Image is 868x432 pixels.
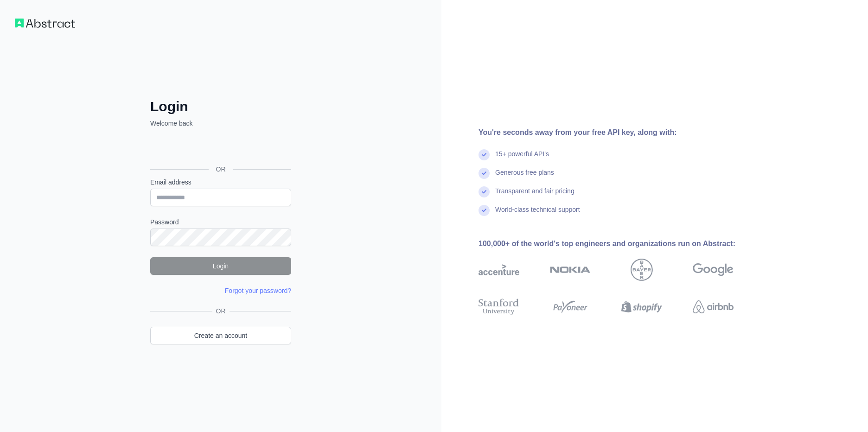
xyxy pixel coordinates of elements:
[150,327,291,344] a: Create an account
[550,259,591,281] img: nokia
[479,297,519,317] img: stanford university
[631,259,653,281] img: bayer
[495,168,554,186] div: Generous free plans
[479,205,490,216] img: check mark
[150,119,291,128] p: Welcome back
[209,165,233,174] span: OR
[150,98,291,115] h2: Login
[495,186,574,205] div: Transparent and fair pricing
[495,149,549,168] div: 15+ powerful API's
[621,297,662,317] img: shopify
[212,306,230,316] span: OR
[150,217,291,227] label: Password
[225,287,291,294] a: Forgot your password?
[479,238,763,249] div: 100,000+ of the world's top engineers and organizations run on Abstract:
[479,168,490,179] img: check mark
[150,257,291,275] button: Login
[150,178,291,187] label: Email address
[550,297,591,317] img: payoneer
[693,259,734,281] img: google
[479,259,519,281] img: accenture
[479,186,490,197] img: check mark
[495,205,580,223] div: World-class technical support
[146,138,294,159] iframe: Кнопка "Войти с аккаунтом Google"
[693,297,734,317] img: airbnb
[15,19,75,28] img: Workflow
[479,149,490,160] img: check mark
[479,127,763,138] div: You're seconds away from your free API key, along with:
